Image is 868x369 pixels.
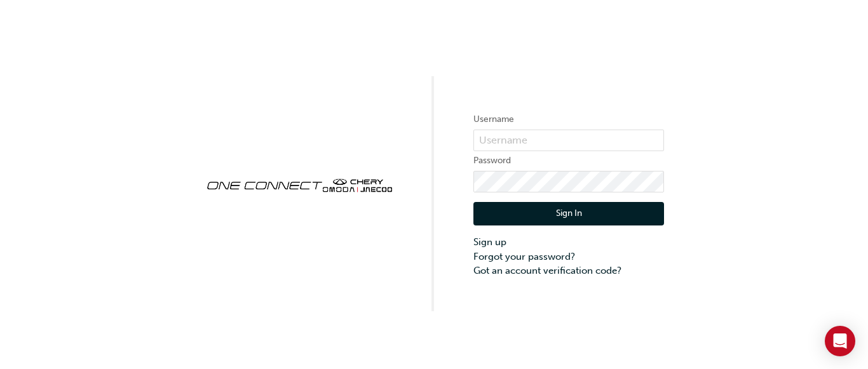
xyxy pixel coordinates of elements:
[473,153,664,168] label: Password
[473,250,664,264] a: Forgot your password?
[473,202,664,226] button: Sign In
[473,130,664,151] input: Username
[473,264,664,278] a: Got an account verification code?
[473,112,664,127] label: Username
[473,235,664,250] a: Sign up
[825,326,855,356] div: Open Intercom Messenger
[204,168,395,201] img: oneconnect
